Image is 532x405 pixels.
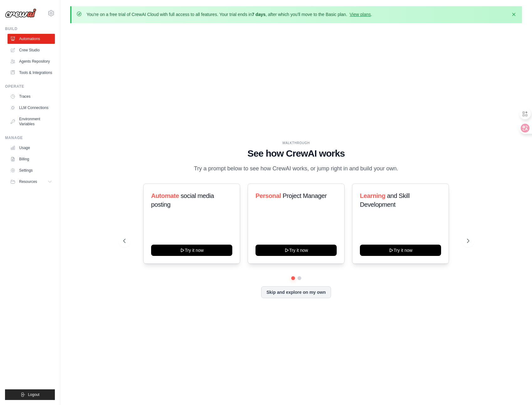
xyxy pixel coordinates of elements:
a: Settings [8,165,55,175]
a: Tools & Integrations [8,68,55,78]
p: You're on a free trial of CrewAI Cloud with full access to all features. Your trial ends in , aft... [87,11,372,18]
img: Logo [5,8,36,18]
div: Manage [5,135,55,140]
button: Logout [5,389,55,400]
p: Try a prompt below to see how CrewAI works, or jump right in and build your own. [191,164,402,173]
a: Traces [8,91,55,101]
button: Try it now [255,245,337,256]
div: Build [5,26,55,31]
span: Resources [19,179,37,184]
span: Personal [255,192,281,199]
a: Billing [8,154,55,164]
span: Automate [151,192,179,199]
button: Try it now [151,245,232,256]
strong: 7 days [252,12,266,17]
span: Learning [360,192,385,199]
a: Environment Variables [8,114,55,129]
span: and Skill Development [360,192,409,208]
span: Logout [28,392,40,397]
span: social media posting [151,192,214,208]
div: WALKTHROUGH [123,141,469,145]
button: Skip and explore on my own [261,286,331,298]
a: Automations [8,34,55,44]
div: Operate [5,84,55,89]
span: Project Manager [282,192,327,199]
a: Agents Repository [8,56,55,66]
a: LLM Connections [8,103,55,113]
button: Try it now [360,245,441,256]
a: Crew Studio [8,45,55,55]
a: View plans [350,12,371,17]
a: Usage [8,143,55,153]
button: Resources [8,177,55,187]
h1: See how CrewAI works [123,148,469,159]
